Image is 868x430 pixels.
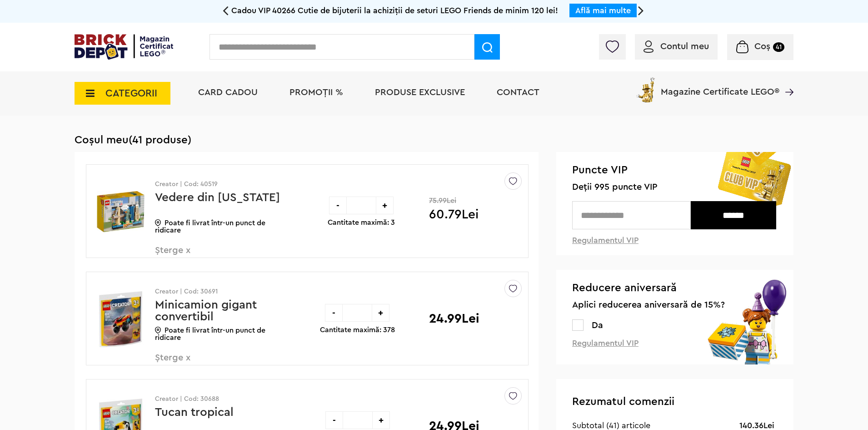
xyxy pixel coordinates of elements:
[155,246,262,265] span: Șterge x
[592,321,603,330] span: Da
[328,219,395,226] p: Cantitate maximă: 3
[773,42,784,52] small: 41
[93,177,149,246] img: Vedere din New York
[155,219,284,234] p: Poate fi livrat într-un punct de ridicare
[198,88,258,97] a: Card Cadou
[375,88,465,97] a: Produse exclusive
[155,192,280,203] a: Vedere din [US_STATE]
[644,42,709,51] a: Contul meu
[572,236,639,244] a: Regulamentul VIP
[155,288,284,295] p: Creator | Cod: 30691
[325,411,343,429] div: -
[329,197,347,214] div: -
[572,300,778,310] span: Aplici reducerea aniversară de 15%?
[231,6,558,15] span: Cadou VIP 40266 Cutie de bijuterii la achiziții de seturi LEGO Friends de minim 120 lei!
[105,88,157,98] span: CATEGORII
[289,88,343,97] a: PROMOȚII %
[155,327,284,341] p: Poate fi livrat într-un punct de ridicare
[155,299,257,323] a: Minicamion gigant convertibil
[575,6,631,15] a: Află mai multe
[376,197,394,214] div: +
[325,304,343,322] div: -
[155,396,284,402] p: Creator | Cod: 30688
[661,76,779,96] span: Magazine Certificate LEGO®
[372,304,389,322] div: +
[155,406,234,418] a: Tucan tropical
[372,411,390,429] div: +
[779,76,793,85] a: Magazine Certificate LEGO®
[497,88,539,97] a: Contact
[572,281,778,295] span: Reducere aniversară
[660,42,709,51] span: Contul meu
[155,181,284,187] p: Creator | Cod: 40519
[572,163,778,177] span: Puncte VIP
[572,396,674,407] span: Rezumatul comenzii
[429,312,479,325] p: 24.99Lei
[754,42,770,51] span: Coș
[572,182,778,192] span: Deții 995 puncte VIP
[155,353,262,373] span: Șterge x
[320,326,395,334] p: Cantitate maximă: 378
[429,208,479,221] span: 60.79Lei
[429,197,479,204] span: 75.99Lei
[93,285,149,353] img: Minicamion gigant convertibil
[75,134,793,147] h1: Coșul meu
[572,339,639,347] a: Regulamentul VIP
[129,135,191,146] span: (41 produse)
